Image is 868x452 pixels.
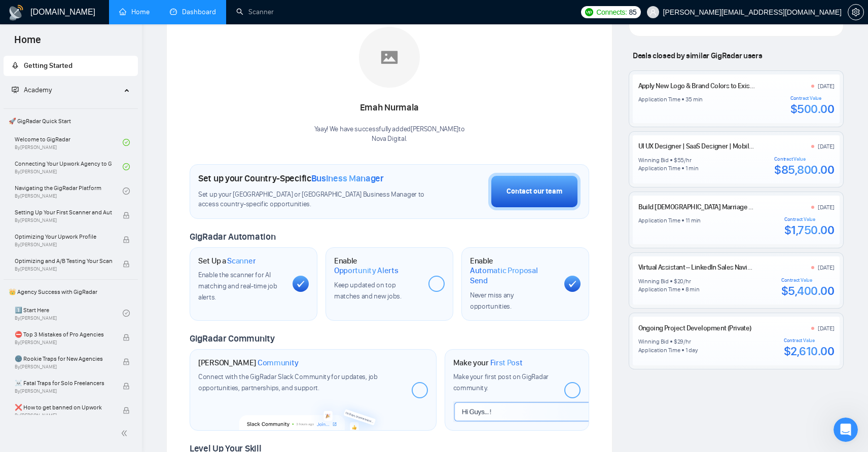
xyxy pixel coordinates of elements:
[239,395,387,431] img: slackcommunity-bg.png
[848,8,864,16] a: setting
[119,8,150,16] a: homeHome
[685,95,703,103] div: 35 min
[190,231,275,242] span: GigRadar Automation
[470,256,556,286] h1: Enable
[677,277,684,285] div: 20
[453,372,549,392] span: Make your first post on GigRadar community.
[123,260,130,268] span: lock
[5,111,137,131] span: 🚀 GigRadar Quick Start
[585,8,593,16] img: upwork-logo.png
[170,8,216,16] a: dashboardDashboard
[15,302,123,324] a: 1️⃣ Start HereBy[PERSON_NAME]
[6,32,49,54] span: Home
[334,266,399,276] span: Opportunity Alerts
[629,7,637,18] span: 85
[784,222,835,238] div: $1,750.00
[638,156,669,164] div: Winning Bid
[359,27,420,88] img: placeholder.png
[774,162,834,177] div: $85,800.00
[123,310,130,317] span: check-circle
[8,5,24,21] img: logo
[470,291,514,311] span: Never miss any opportunities.
[818,324,835,332] div: [DATE]
[4,56,138,76] li: Getting Started
[649,9,657,16] span: user
[5,282,137,302] span: 👑 Agency Success with GigRadar
[198,173,384,184] h1: Set up your Country-Specific
[15,364,112,370] span: By [PERSON_NAME]
[15,180,123,202] a: Navigating the GigRadar PlatformBy[PERSON_NAME]
[834,418,858,442] iframe: Intercom live chat
[236,8,274,16] a: searchScanner
[15,402,112,412] span: ❌ How to get banned on Upwork
[781,277,835,283] div: Contract Value
[12,86,19,93] span: fund-projection-screen
[638,142,787,150] a: UI UX Designer | SaaS Designer | Mobile App Design
[227,256,256,266] span: Scanner
[314,134,465,144] p: Nova Digital .
[123,407,130,414] span: lock
[674,156,677,164] div: $
[15,131,123,154] a: Welcome to GigRadarBy[PERSON_NAME]
[781,283,835,298] div: $5,400.00
[123,163,130,170] span: check-circle
[674,337,677,346] div: $
[15,266,112,272] span: By [PERSON_NAME]
[198,358,299,368] h1: [PERSON_NAME]
[683,277,691,285] div: /hr
[123,212,130,219] span: lock
[774,156,834,162] div: Contract Value
[334,281,402,300] span: Keep updated on top matches and new jobs.
[488,173,581,210] button: Contact our team
[638,164,680,172] div: Application Time
[453,358,523,368] h1: Make your
[123,139,130,146] span: check-circle
[683,337,691,346] div: /hr
[123,358,130,365] span: lock
[629,47,766,64] span: Deals closed by similar GigRadar users
[507,186,562,197] div: Contact our team
[638,346,680,354] div: Application Time
[15,217,112,223] span: By [PERSON_NAME]
[15,388,112,394] span: By [PERSON_NAME]
[12,62,19,69] span: rocket
[638,337,669,346] div: Winning Bid
[15,232,112,242] span: Optimizing Your Upwork Profile
[818,82,835,90] div: [DATE]
[638,324,751,332] a: Ongoing Project Development (Private)
[677,156,684,164] div: 55
[198,256,256,266] h1: Set Up a
[677,337,684,346] div: 29
[818,203,835,211] div: [DATE]
[190,333,275,344] span: GigRadar Community
[123,187,130,195] span: check-circle
[784,344,835,359] div: $2,610.00
[784,337,835,344] div: Contract Value
[638,216,680,224] div: Application Time
[123,236,130,243] span: lock
[685,216,701,224] div: 11 min
[638,95,680,103] div: Application Time
[314,125,465,144] div: Yaay! We have successfully added [PERSON_NAME] to
[123,334,130,341] span: lock
[638,277,669,285] div: Winning Bid
[24,86,52,94] span: Academy
[314,99,465,117] div: Emah Nurmala
[311,173,384,184] span: Business Manager
[15,156,123,178] a: Connecting Your Upwork Agency to GigRadarBy[PERSON_NAME]
[15,378,112,388] span: ☠️ Fatal Traps for Solo Freelancers
[848,4,864,20] button: setting
[12,86,52,94] span: Academy
[15,329,112,340] span: ⛔ Top 3 Mistakes of Pro Agencies
[784,216,835,222] div: Contract Value
[121,428,131,438] span: double-left
[15,412,112,419] span: By [PERSON_NAME]
[15,207,112,217] span: Setting Up Your First Scanner and Auto-Bidder
[490,358,523,368] span: First Post
[790,95,835,101] div: Contract Value
[790,101,835,117] div: $500.00
[685,164,699,172] div: 1 min
[198,190,427,209] span: Set up your [GEOGRAPHIC_DATA] or [GEOGRAPHIC_DATA] Business Manager to access country-specific op...
[470,266,556,285] span: Automatic Proposal Send
[848,8,863,16] span: setting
